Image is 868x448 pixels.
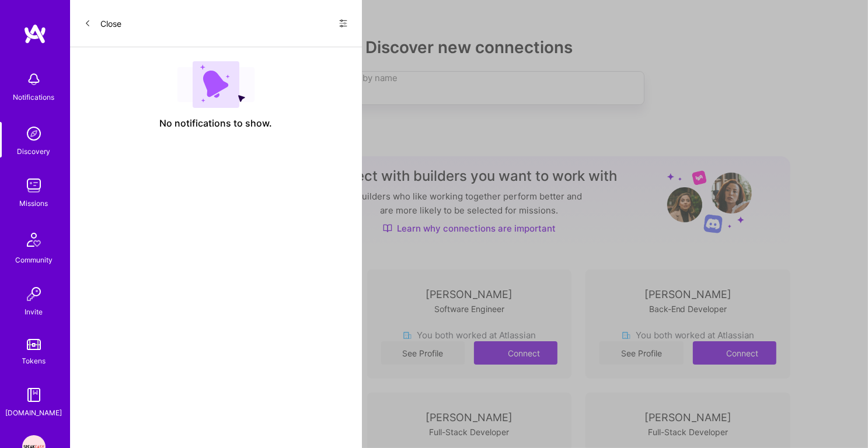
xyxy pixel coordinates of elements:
img: Invite [22,282,46,306]
div: Notifications [13,91,55,103]
img: discovery [22,122,46,145]
div: Discovery [18,145,51,157]
div: Missions [20,197,48,209]
div: Invite [25,306,43,318]
img: bell [22,68,46,91]
span: No notifications to show. [160,117,273,129]
img: tokens [27,339,41,350]
div: Tokens [22,355,46,367]
img: logo [23,23,47,44]
div: Community [15,254,53,266]
img: teamwork [22,174,46,197]
img: empty [177,61,255,108]
img: guide book [22,383,46,407]
img: Community [20,226,48,254]
div: [DOMAIN_NAME] [6,407,62,419]
button: Close [84,14,121,33]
